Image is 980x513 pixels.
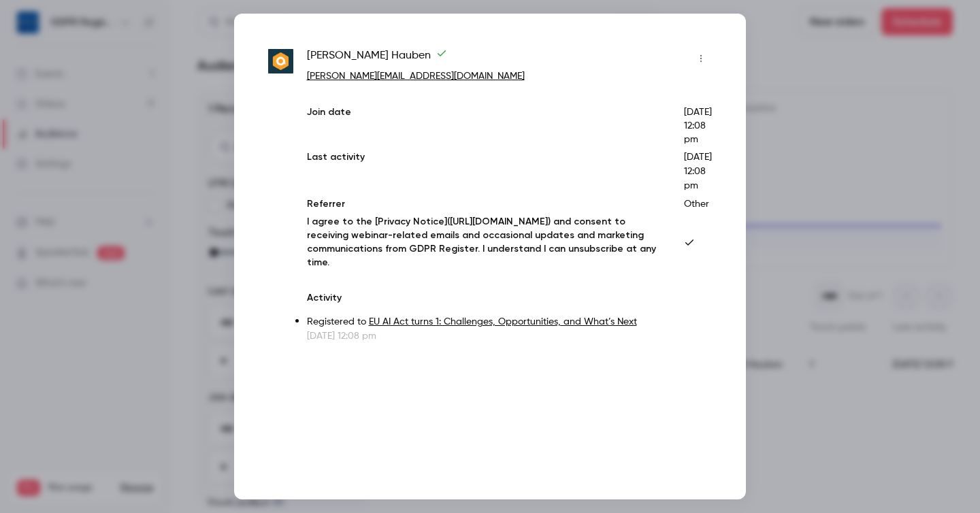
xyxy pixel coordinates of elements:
p: Last activity [307,150,662,193]
p: Join date [307,105,662,146]
span: [DATE] 12:08 pm [684,152,712,191]
p: [DATE] 12:08 pm [307,329,712,343]
img: qualifio.com [268,49,293,74]
p: I agree to the [Privacy Notice]([URL][DOMAIN_NAME]) and consent to receiving webinar-related emai... [307,215,662,269]
span: [PERSON_NAME] Hauben [307,48,447,69]
p: [DATE] 12:08 pm [684,105,712,146]
p: Activity [307,291,712,305]
a: EU AI Act turns 1: Challenges, Opportunities, and What’s Next [369,317,637,327]
p: Other [684,197,712,211]
p: Registered to [307,315,712,329]
p: Referrer [307,197,662,211]
a: [PERSON_NAME][EMAIL_ADDRESS][DOMAIN_NAME] [307,71,525,81]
